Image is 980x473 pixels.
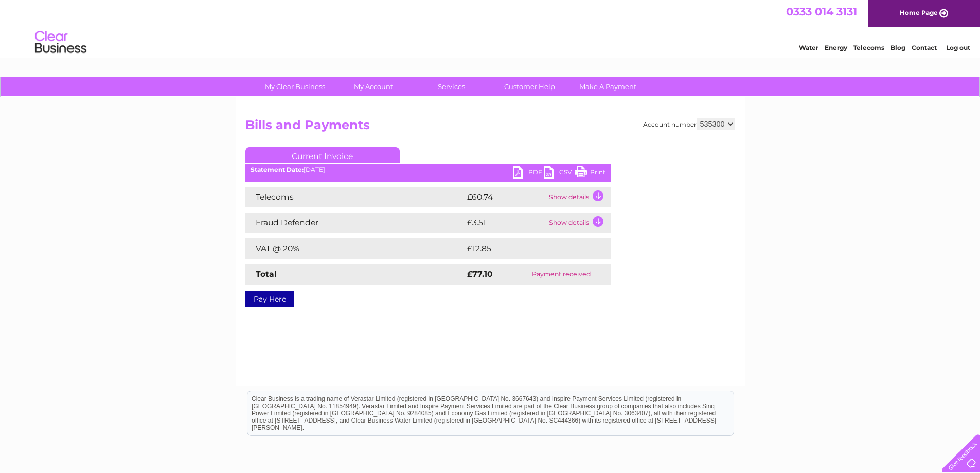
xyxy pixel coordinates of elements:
[465,238,589,259] td: £12.85
[890,44,905,51] a: Blog
[34,27,87,58] img: logo.png
[546,187,611,207] td: Show details
[512,264,610,285] td: Payment received
[245,187,465,207] td: Telecoms
[643,118,735,130] div: Account number
[245,166,611,173] div: [DATE]
[799,44,818,51] a: Water
[247,6,734,50] div: Clear Business is a trading name of Verastar Limited (registered in [GEOGRAPHIC_DATA] No. 3667643...
[786,5,857,18] a: 0333 014 3131
[467,269,493,279] strong: £77.10
[256,269,277,279] strong: Total
[544,166,575,181] a: CSV
[513,166,544,181] a: PDF
[253,77,337,96] a: My Clear Business
[409,77,494,96] a: Services
[565,77,650,96] a: Make A Payment
[912,44,937,51] a: Contact
[251,166,304,173] b: Statement Date:
[245,213,465,233] td: Fraud Defender
[245,118,735,137] h2: Bills and Payments
[546,213,611,233] td: Show details
[575,166,605,181] a: Print
[946,44,970,51] a: Log out
[245,291,294,307] a: Pay Here
[853,44,884,51] a: Telecoms
[487,77,572,96] a: Customer Help
[245,238,465,259] td: VAT @ 20%
[245,147,400,163] a: Current Invoice
[465,187,546,207] td: £60.74
[465,213,546,233] td: £3.51
[825,44,847,51] a: Energy
[331,77,416,96] a: My Account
